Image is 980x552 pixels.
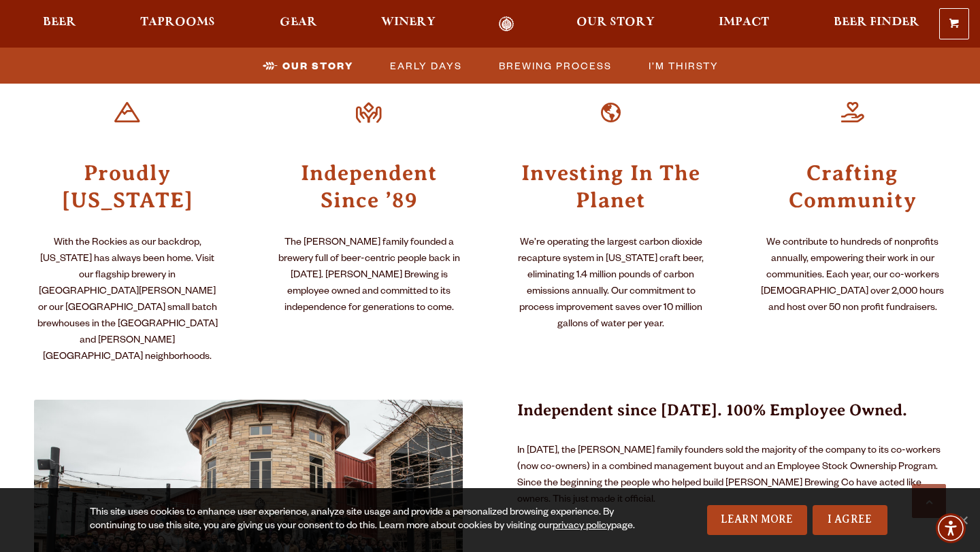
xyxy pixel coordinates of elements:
a: Winery [372,16,444,32]
a: Brewing Process [491,56,619,75]
p: In [DATE], the [PERSON_NAME] family founders sold the majority of the company to its co-workers (... [517,443,946,508]
a: I Agree [813,505,887,535]
span: Beer [43,17,76,28]
h3: Proudly [US_STATE] [34,158,221,213]
span: Taprooms [140,17,215,28]
a: Early Days [382,56,469,75]
span: Winery [381,17,436,28]
div: Accessibility Menu [936,513,966,543]
span: I’m Thirsty [649,56,719,75]
a: Learn More [707,505,807,535]
h3: Independent Since ’89 [276,158,463,213]
div: This site uses cookies to enhance user experience, analyze site usage and provide a personalized ... [90,506,637,534]
p: We contribute to hundreds of nonprofits annually, empowering their work in our communities. Each ... [759,235,946,317]
h3: Crafting Community [759,158,946,213]
a: Gear [271,16,326,32]
span: Brewing Process [499,56,612,75]
h3: Investing In The Planet [517,158,704,213]
a: Our Story [255,56,360,75]
p: The [PERSON_NAME] family founded a brewery full of beer-centric people back in [DATE]. [PERSON_NA... [276,235,463,317]
span: Our Story [576,17,655,28]
span: Gear [280,17,317,28]
a: Beer Finder [825,16,928,32]
a: privacy policy [553,521,611,532]
span: Our Story [282,56,353,75]
h3: Independent since [DATE]. 100% Employee Owned. [517,400,946,438]
span: Early Days [390,56,462,75]
a: Beer [34,16,85,32]
a: Impact [710,16,778,32]
a: I’m Thirsty [640,56,725,75]
a: Taprooms [131,16,224,32]
a: Scroll to top [912,484,946,518]
p: We’re operating the largest carbon dioxide recapture system in [US_STATE] craft beer, eliminating... [517,235,704,333]
a: Odell Home [481,16,532,32]
p: With the Rockies as our backdrop, [US_STATE] has always been home. Visit our flagship brewery in ... [34,235,221,366]
span: Impact [719,17,769,28]
span: Beer Finder [834,17,919,28]
a: Our Story [568,16,664,32]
